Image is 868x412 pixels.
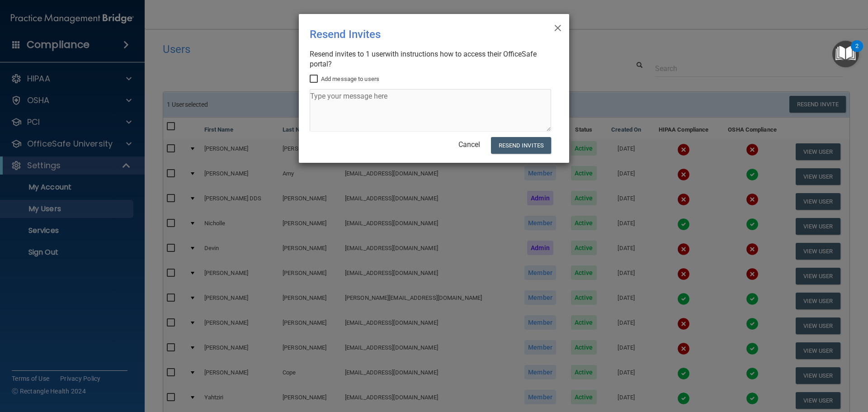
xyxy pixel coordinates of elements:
div: Resend invites to 1 user with instructions how to access their OfficeSafe portal? [310,49,551,69]
div: Resend Invites [310,21,521,47]
div: 2 [855,46,859,58]
label: Add message to users [310,74,379,85]
a: Cancel [458,140,480,149]
input: Add message to users [310,76,320,83]
button: Open Resource Center, 2 new notifications [832,41,859,67]
button: Resend Invites [491,137,551,154]
span: × [554,18,562,36]
iframe: Drift Widget Chat Controller [712,348,857,384]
